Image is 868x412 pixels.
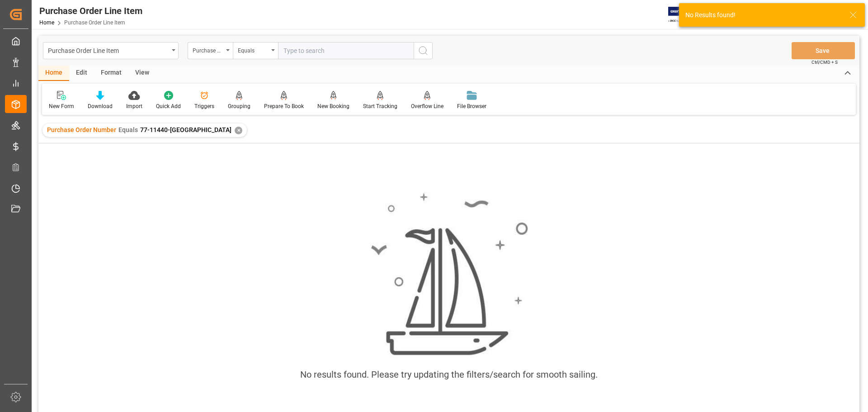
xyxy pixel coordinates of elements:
[43,42,179,59] button: open menu
[126,102,142,110] div: Import
[317,102,349,110] div: New Booking
[411,102,443,110] div: Overflow Line
[49,102,74,110] div: New Form
[48,44,169,56] div: Purchase Order Line Item
[88,102,113,110] div: Download
[238,44,269,55] div: Equals
[233,42,278,59] button: open menu
[140,126,231,133] span: 77-11440-[GEOGRAPHIC_DATA]
[264,102,304,110] div: Prepare To Book
[668,7,699,23] img: Exertis%20JAM%20-%20Email%20Logo.jpg_1722504956.jpg
[118,126,138,133] span: Equals
[792,42,855,59] button: Save
[69,66,94,81] div: Edit
[39,4,142,18] div: Purchase Order Line Item
[363,102,397,110] div: Start Tracking
[193,44,223,55] div: Purchase Order Number
[811,59,838,66] span: Ctrl/CMD + S
[370,192,528,356] img: smooth_sailing.jpeg
[278,42,414,59] input: Type to search
[94,66,128,81] div: Format
[39,19,54,26] a: Home
[235,127,242,134] div: ✕
[414,42,433,59] button: search button
[194,102,214,110] div: Triggers
[300,368,598,381] div: No results found. Please try updating the filters/search for smooth sailing.
[156,102,181,110] div: Quick Add
[47,126,116,133] span: Purchase Order Number
[128,66,156,81] div: View
[38,66,69,81] div: Home
[188,42,233,59] button: open menu
[457,102,486,110] div: File Browser
[685,10,841,20] div: No Results found!
[228,102,250,110] div: Grouping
